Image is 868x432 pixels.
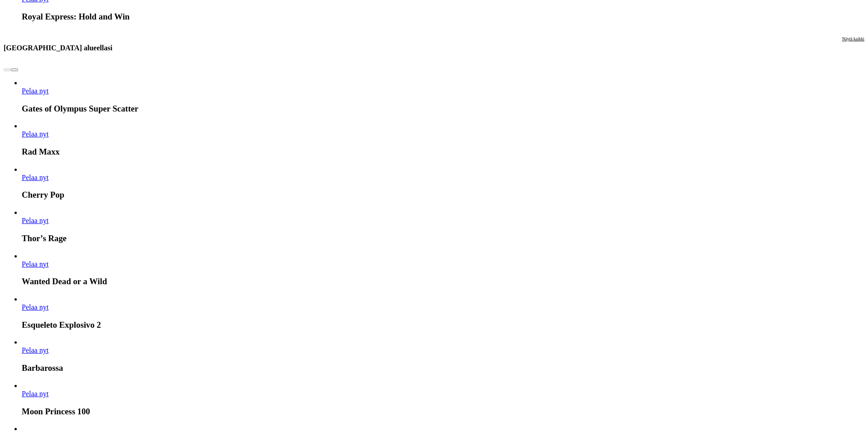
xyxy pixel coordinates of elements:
[22,217,48,224] a: Thor’s Rage
[22,303,48,311] a: Esqueleto Explosivo 2
[22,174,48,181] a: Cherry Pop
[842,36,864,41] span: Näytä kaikki
[22,174,48,181] span: Pelaa nyt
[11,68,18,71] button: next slide
[4,68,11,71] button: prev slide
[22,130,48,138] span: Pelaa nyt
[22,390,48,398] a: Moon Princess 100
[22,87,48,95] span: Pelaa nyt
[22,130,48,138] a: Rad Maxx
[22,260,48,268] span: Pelaa nyt
[4,44,112,52] h3: [GEOGRAPHIC_DATA] alueellasi
[22,217,48,224] span: Pelaa nyt
[22,260,48,268] a: Wanted Dead or a Wild
[22,346,48,354] a: Barbarossa
[22,346,48,354] span: Pelaa nyt
[22,303,48,311] span: Pelaa nyt
[22,390,48,398] span: Pelaa nyt
[842,36,864,59] a: Näytä kaikki
[22,87,48,95] a: Gates of Olympus Super Scatter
